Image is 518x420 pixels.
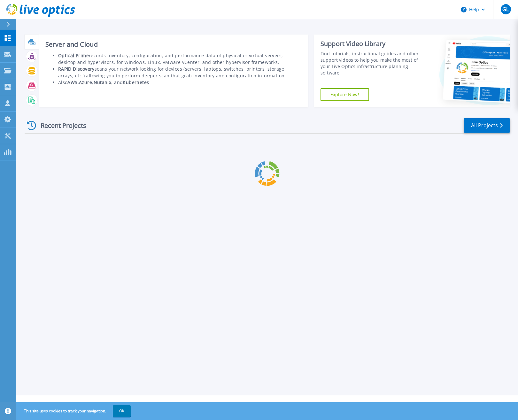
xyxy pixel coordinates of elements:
[123,79,149,85] b: Kubernetes
[58,66,95,72] b: RAPID Discovery
[58,52,89,58] b: Optical Prime
[58,66,301,79] li: scans your network looking for devices (servers, laptops, switches, printers, storage arrays, etc...
[94,79,112,85] b: Nutanix
[79,79,92,85] b: Azure
[58,79,301,86] li: Also , , , and
[321,88,369,101] a: Explore Now!
[18,405,131,417] span: This site uses cookies to track your navigation.
[67,79,77,85] b: AWS
[321,40,419,48] div: Support Video Library
[45,41,301,48] h3: Server and Cloud
[321,51,419,76] div: Find tutorials, instructional guides and other support videos to help you make the most of your L...
[58,52,301,66] li: records inventory, configuration, and performance data of physical or virtual servers, desktop an...
[113,405,131,417] button: OK
[464,118,510,133] a: All Projects
[502,7,509,12] span: GL
[25,118,95,133] div: Recent Projects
